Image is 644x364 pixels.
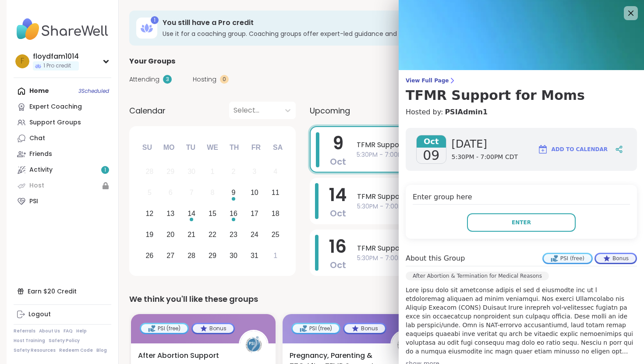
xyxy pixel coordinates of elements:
[188,166,195,177] div: 30
[231,187,235,198] div: 9
[230,208,237,219] div: 16
[423,148,439,163] span: 09
[29,102,82,111] div: Expert Coaching
[138,350,219,361] span: After Abortion Support
[145,208,153,219] div: 12
[43,62,71,70] span: 1 Pro credit
[163,18,523,28] h3: You still have a Pro credit
[14,307,111,322] a: Logout
[452,153,518,162] span: 5:30PM - 7:00PM CDT
[161,225,180,244] div: Choose Monday, October 20th, 2025
[161,184,180,202] div: Not available Monday, October 6th, 2025
[159,138,178,157] div: Mo
[163,75,172,84] div: 3
[245,205,264,223] div: Choose Friday, October 17th, 2025
[161,205,180,223] div: Choose Monday, October 13th, 2025
[452,137,518,151] span: [DATE]
[357,150,610,159] span: 5:30PM - 7:00PM CDT
[14,99,111,115] a: Expert Coaching
[273,166,277,177] div: 4
[266,225,285,244] div: Choose Saturday, October 25th, 2025
[293,324,339,333] div: PSI (free)
[182,246,201,265] div: Choose Tuesday, October 28th, 2025
[266,246,285,265] div: Choose Saturday, November 1st, 2025
[96,347,107,353] a: Blog
[145,166,153,177] div: 28
[333,131,343,155] span: 9
[406,77,637,84] span: View Full Page
[552,145,608,153] span: Add to Calendar
[544,254,591,263] div: PSI (free)
[512,219,531,226] span: Enter
[14,162,111,178] a: Activity1
[161,163,180,181] div: Not available Monday, September 29th, 2025
[193,324,234,333] div: Bonus
[14,131,111,146] a: Chat
[161,246,180,265] div: Choose Monday, October 27th, 2025
[29,118,81,127] div: Support Groups
[246,138,265,157] div: Fr
[224,225,243,244] div: Choose Thursday, October 23rd, 2025
[148,187,152,198] div: 5
[140,225,159,244] div: Choose Sunday, October 19th, 2025
[406,88,637,103] h3: TFMR Support for Moms
[14,328,35,334] a: Referrals
[273,250,277,262] div: 1
[166,208,174,219] div: 13
[245,225,264,244] div: Choose Friday, October 24th, 2025
[266,205,285,223] div: Choose Saturday, October 18th, 2025
[251,187,258,198] div: 10
[245,163,264,181] div: Not available Friday, October 3rd, 2025
[357,254,611,263] span: 5:30PM - 7:00PM CDT
[29,134,45,143] div: Chat
[151,16,159,24] div: 1
[169,187,173,198] div: 6
[166,229,174,240] div: 20
[251,229,258,240] div: 24
[406,286,637,356] p: Lore ipsu dolo sit ametconse adipis el sed d eiusmodte inc ut l etdoloremag aliquaen ad minim ven...
[129,75,159,84] span: Attending
[64,328,73,334] a: FAQ
[188,250,195,262] div: 28
[14,146,111,162] a: Friends
[59,347,93,353] a: Redeem Code
[203,184,222,202] div: Not available Wednesday, October 8th, 2025
[344,324,385,333] div: Bonus
[49,338,80,344] a: Safety Policy
[76,328,87,334] a: Help
[141,324,188,333] div: PSI (free)
[182,163,201,181] div: Not available Tuesday, September 30th, 2025
[266,163,285,181] div: Not available Saturday, October 4th, 2025
[406,77,637,103] a: View Full PageTFMR Support for Moms
[231,166,235,177] div: 2
[413,192,630,205] h4: Enter group here
[193,75,216,84] span: Hosting
[140,205,159,223] div: Choose Sunday, October 12th, 2025
[357,243,611,254] span: TFMR Support for Moms
[240,331,267,358] img: PSIAdmin1
[140,163,159,181] div: Not available Sunday, September 28th, 2025
[310,105,350,117] span: Upcoming
[166,250,174,262] div: 27
[129,293,627,305] div: We think you'll like these groups
[330,259,346,271] span: Oct
[28,310,51,319] div: Logout
[190,187,194,198] div: 7
[211,187,215,198] div: 8
[163,29,523,38] h3: Use it for a coaching group. Coaching groups offer expert-led guidance and growth tools.
[14,178,111,194] a: Host
[104,166,106,174] span: 1
[140,184,159,202] div: Not available Sunday, October 5th, 2025
[406,107,637,117] h4: Hosted by:
[39,328,60,334] a: About Us
[406,272,549,280] div: After Abortion & Termination for Medical Reasons
[224,246,243,265] div: Choose Thursday, October 30th, 2025
[203,246,222,265] div: Choose Wednesday, October 29th, 2025
[268,138,287,157] div: Sa
[188,229,195,240] div: 21
[29,150,52,159] div: Friends
[145,229,153,240] div: 19
[209,229,216,240] div: 22
[417,135,446,148] span: Oct
[129,56,175,67] span: Your Groups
